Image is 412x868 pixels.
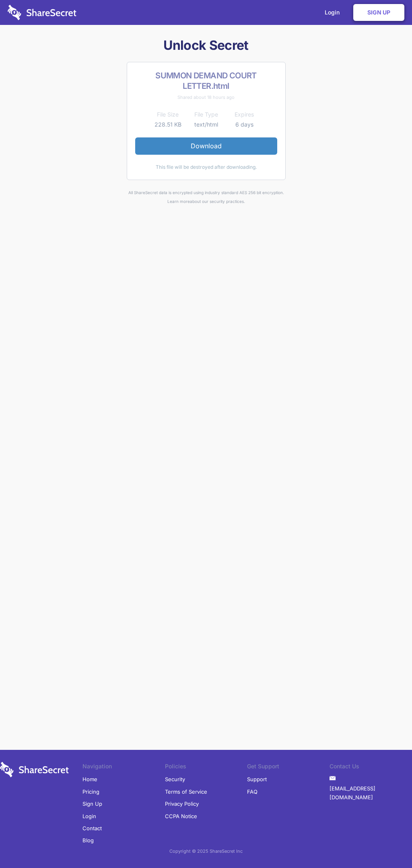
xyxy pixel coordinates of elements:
[167,199,190,204] a: Learn more
[82,822,102,834] a: Contact
[135,137,277,154] a: Download
[149,110,187,119] th: File Size
[165,798,199,810] a: Privacy Policy
[225,120,264,129] td: 6 days
[8,5,76,20] img: logo-wordmark-white-trans-d4663122ce5f474addd5e946df7df03e33cb6a1c49d2221995e7729f52c070b2.svg
[247,786,257,798] a: FAQ
[165,786,207,798] a: Terms of Service
[82,834,94,846] a: Blog
[165,762,247,773] li: Policies
[82,798,102,810] a: Sign Up
[247,773,267,785] a: Support
[82,762,165,773] li: Navigation
[353,4,404,21] a: Sign Up
[82,773,97,785] a: Home
[82,786,99,798] a: Pricing
[225,110,264,119] th: Expires
[187,120,225,129] td: text/html
[247,762,330,773] li: Get Support
[330,762,412,773] li: Contact Us
[135,163,277,172] div: This file will be destroyed after downloading.
[165,773,185,785] a: Security
[187,110,225,119] th: File Type
[165,810,197,822] a: CCPA Notice
[135,93,277,102] div: Shared about 18 hours ago
[330,782,412,804] a: [EMAIL_ADDRESS][DOMAIN_NAME]
[135,70,277,91] h2: SUMMON DEMAND COURT LETTER.html
[149,120,187,129] td: 228.51 KB
[82,810,96,822] a: Login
